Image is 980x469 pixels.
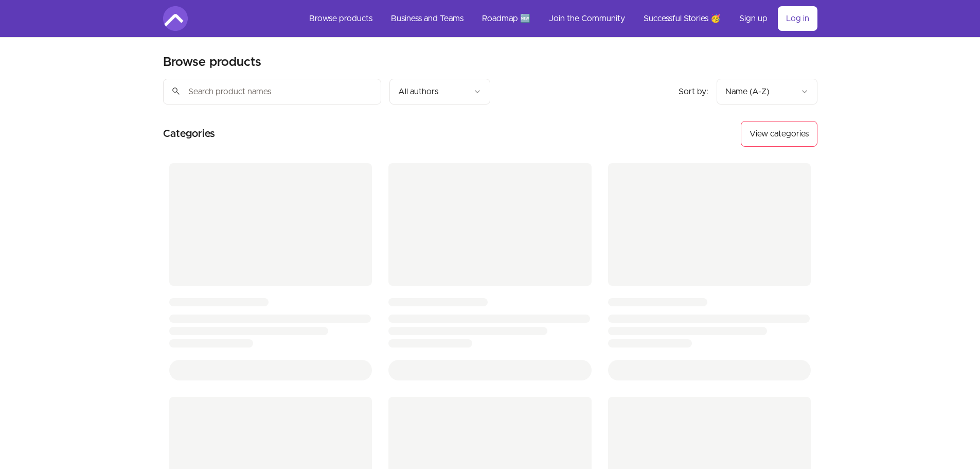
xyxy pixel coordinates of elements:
h1: Browse products [163,54,261,71]
span: search [171,84,181,98]
a: Log in [778,6,817,31]
img: Amigoscode logo [163,6,188,31]
a: Roadmap 🆕 [474,6,539,31]
a: Sign up [731,6,776,31]
button: Filter by author [389,79,490,105]
a: Join the Community [541,6,633,31]
span: Sort by: [679,88,708,96]
a: Successful Stories 🥳 [635,6,729,31]
button: Product sort options [717,79,817,105]
h2: Categories [163,121,215,147]
button: View categories [741,121,817,147]
a: Business and Teams [383,6,472,31]
nav: Main [301,6,817,31]
input: Search product names [163,79,381,105]
a: Browse products [301,6,381,31]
